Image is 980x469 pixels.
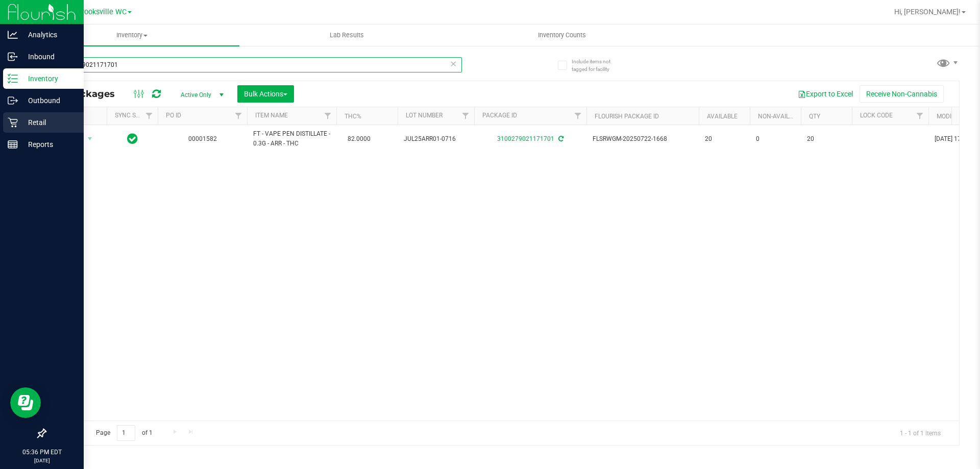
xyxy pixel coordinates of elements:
span: JUL25ARR01-0716 [404,134,468,144]
a: 3100279021171701 [497,135,554,142]
a: Package ID [482,112,517,119]
a: Filter [141,107,158,125]
a: Lock Code [860,112,893,119]
span: Hi, [PERSON_NAME]! [894,8,961,16]
inline-svg: Inventory [8,73,18,84]
span: Page of 1 [87,425,161,441]
span: Brooksville WC [77,8,127,16]
span: 0 [756,134,795,144]
span: Include items not tagged for facility [572,58,623,73]
span: FT - VAPE PEN DISTILLATE - 0.3G - ARR - THC [253,129,330,149]
a: Filter [320,107,336,125]
a: Non-Available [758,113,803,120]
a: Available [707,113,738,120]
span: Sync from Compliance System [557,135,563,142]
a: 00001582 [188,135,217,142]
a: Filter [230,107,247,125]
p: Outbound [18,94,79,107]
a: Filter [457,107,474,125]
p: Analytics [18,29,79,41]
span: select [84,132,96,146]
span: Inventory [24,31,239,40]
a: Inventory [24,24,239,46]
inline-svg: Retail [8,117,18,128]
span: 1 - 1 of 1 items [892,425,949,440]
a: Sync Status [115,112,154,119]
span: 20 [705,134,744,144]
button: Export to Excel [791,85,860,103]
p: Reports [18,138,79,151]
p: Inventory [18,72,79,85]
iframe: Resource center [10,387,41,418]
span: All Packages [53,88,125,100]
p: Inbound [18,51,79,63]
button: Receive Non-Cannabis [860,85,944,103]
span: Lab Results [316,31,378,40]
span: Bulk Actions [244,90,287,98]
button: Bulk Actions [237,85,294,103]
a: Lot Number [406,112,443,119]
a: Inventory Counts [454,24,669,46]
a: PO ID [166,112,181,119]
p: [DATE] [5,457,79,464]
input: Search Package ID, Item Name, SKU, Lot or Part Number... [45,57,462,72]
inline-svg: Outbound [8,95,18,106]
a: Filter [912,107,928,125]
a: Qty [809,113,820,120]
span: FLSRWGM-20250722-1668 [593,134,693,144]
inline-svg: Analytics [8,30,18,40]
a: Lab Results [239,24,454,46]
a: Flourish Package ID [595,113,659,120]
span: In Sync [127,132,138,146]
inline-svg: Inbound [8,52,18,62]
a: THC% [345,113,361,120]
span: 20 [807,134,846,144]
a: Filter [570,107,586,125]
span: 82.0000 [342,132,376,146]
a: Item Name [255,112,288,119]
span: Clear [450,57,457,70]
inline-svg: Reports [8,139,18,150]
p: 05:36 PM EDT [5,448,79,457]
span: Inventory Counts [524,31,600,40]
input: 1 [117,425,135,441]
p: Retail [18,116,79,129]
